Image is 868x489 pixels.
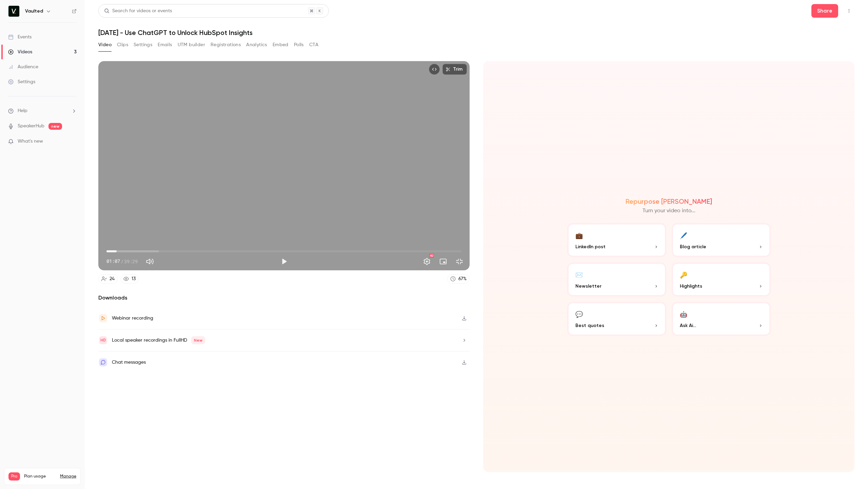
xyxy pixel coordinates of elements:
[8,34,32,40] div: Events
[98,274,118,284] a: 24
[294,39,304,50] button: Polls
[104,7,172,15] div: Search for videos or events
[844,5,854,16] button: Top Bar Actions
[98,294,470,302] h2: Downloads
[143,255,157,268] button: Mute
[178,39,205,50] button: UTM builder
[626,197,712,205] h2: Repurpose [PERSON_NAME]
[575,243,606,250] span: LinkedIn post
[24,474,56,479] span: Plan usage
[453,255,466,268] button: Exit full screen
[672,223,771,257] button: 🖊️Blog article
[575,269,583,280] div: ✉️
[575,230,583,240] div: 💼
[48,123,62,130] span: new
[680,309,687,319] div: 🤖
[575,283,601,290] span: Newsletter
[436,255,450,268] button: Turn on miniplayer
[8,78,35,85] div: Settings
[112,358,146,366] div: Chat messages
[132,275,136,283] div: 13
[429,254,434,258] div: HD
[680,269,687,280] div: 🔑
[458,275,467,283] div: 67 %
[643,207,695,215] p: Turn your video into...
[273,39,289,50] button: Embed
[117,39,128,50] button: Clips
[8,107,77,114] li: help-dropdown-opener
[8,472,20,481] span: Pro
[567,223,666,257] button: 💼LinkedIn post
[121,258,123,265] span: /
[120,274,139,284] a: 13
[246,39,267,50] button: Analytics
[8,49,32,55] div: Videos
[18,138,43,145] span: What's new
[134,39,152,50] button: Settings
[680,322,696,329] span: Ask Ai...
[567,262,666,296] button: ✉️Newsletter
[277,255,291,268] button: Play
[309,39,318,50] button: CTA
[98,39,112,50] button: Video
[420,255,434,268] button: Settings
[211,39,241,50] button: Registrations
[8,6,19,17] img: Vaulted
[567,302,666,336] button: 💬Best quotes
[680,243,706,250] span: Blog article
[112,314,153,322] div: Webinar recording
[18,107,27,114] span: Help
[442,64,467,75] button: Trim
[575,322,604,329] span: Best quotes
[429,64,440,75] button: Embed video
[18,123,44,130] a: SpeakerHub
[98,29,854,37] h1: [DATE] - Use ChatGPT to Unlock HubSpot Insights
[680,230,687,240] div: 🖊️
[680,283,702,290] span: Highlights
[672,302,771,336] button: 🤖Ask Ai...
[158,39,172,50] button: Emails
[60,474,76,479] a: Manage
[672,262,771,296] button: 🔑Highlights
[106,258,138,265] div: 01:07
[447,274,470,284] a: 67%
[191,336,205,344] span: New
[110,275,115,283] div: 24
[575,309,583,319] div: 💬
[811,4,838,18] button: Share
[112,336,205,344] div: Local speaker recordings in FullHD
[124,258,138,265] span: 39:29
[25,8,43,15] h6: Vaulted
[106,258,120,265] span: 01:07
[8,64,38,70] div: Audience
